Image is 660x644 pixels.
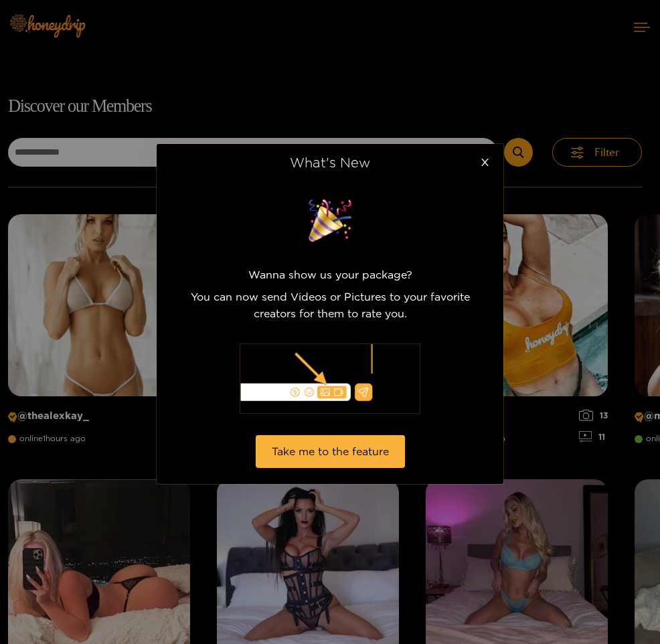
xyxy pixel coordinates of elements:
button: Take me to the feature [256,435,405,468]
img: surprise image [297,196,363,245]
button: Close [466,144,503,181]
span: close [480,157,490,167]
img: illustration [240,343,420,414]
p: You can now send Videos or Pictures to your favorite creators for them to rate you. [173,289,487,322]
p: Wanna show us your package? [173,266,487,283]
div: What's New [173,155,487,169]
